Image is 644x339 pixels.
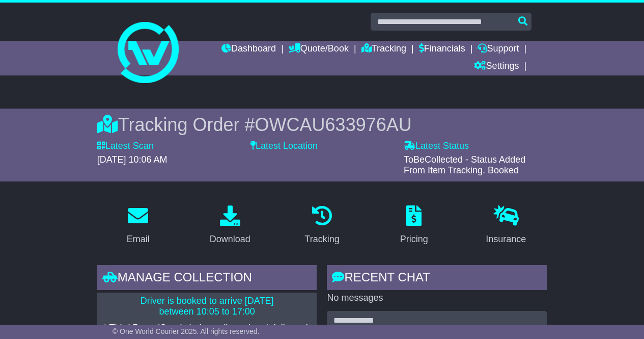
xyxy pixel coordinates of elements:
label: Latest Status [404,141,469,152]
div: Manage collection [97,265,317,293]
div: RECENT CHAT [327,265,547,293]
a: Quote/Book [289,41,349,58]
a: Dashboard [221,41,276,58]
p: No messages [327,293,547,304]
label: Latest Location [250,141,318,152]
a: Settings [474,58,519,75]
a: Download [203,202,257,250]
div: Pricing [400,232,428,246]
div: Insurance [486,232,526,246]
span: OWCAU633976AU [255,114,412,135]
p: Driver is booked to arrive [DATE] between 10:05 to 17:00 [103,296,311,318]
label: Latest Scan [97,141,154,152]
a: Insurance [479,202,533,250]
div: Tracking [304,232,339,246]
a: Tracking [361,41,406,58]
a: Financials [419,41,465,58]
a: Email [120,202,156,250]
a: Support [478,41,519,58]
div: Email [127,232,150,246]
div: Download [210,232,250,246]
span: [DATE] 10:06 AM [97,154,167,165]
a: Tracking [298,202,346,250]
span: ToBeCollected - Status Added From Item Tracking. Booked [404,154,525,176]
div: Tracking Order # [97,114,547,136]
span: © One World Courier 2025. All rights reserved. [113,327,260,335]
a: Pricing [394,202,435,250]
